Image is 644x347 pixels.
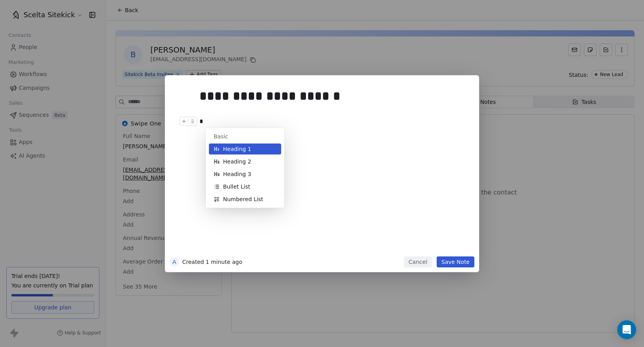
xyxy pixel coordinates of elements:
span: Basic [214,133,276,140]
span: A [170,257,179,267]
button: Bullet List [209,181,281,192]
button: Cancel [404,256,432,267]
span: Numbered List [223,195,263,203]
button: Numbered List [209,194,281,205]
span: Heading 1 [223,145,251,153]
button: Heading 1 [209,144,281,154]
span: Heading 2 [223,158,251,165]
button: Heading 3 [209,169,281,180]
button: Heading 2 [209,156,281,167]
span: Bullet List [223,183,250,191]
span: Created 1 minute ago [182,258,242,266]
button: Save Note [437,256,474,267]
span: Heading 3 [223,170,251,178]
